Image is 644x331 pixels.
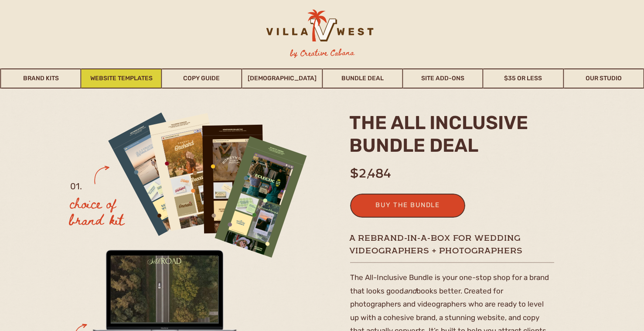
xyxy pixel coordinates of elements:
[404,287,416,295] i: and
[70,179,84,198] h2: 01.
[242,68,322,89] a: [DEMOGRAPHIC_DATA]
[350,164,421,175] h1: $2,484
[403,68,482,89] a: Site Add-Ons
[349,112,549,162] h2: the ALL INCLUSIVE BUNDLE deal
[365,199,450,214] a: buy the bundle
[484,68,563,89] a: $35 or Less
[283,47,361,60] h3: by Creative Cabana
[162,68,241,89] a: Copy Guide
[564,68,643,89] a: Our Studio
[69,195,141,229] h3: choice of brand kit
[1,68,81,89] a: Brand Kits
[323,68,402,89] a: Bundle Deal
[349,233,557,256] h1: A rebrand-in-a-box for wedding videographers + photographers
[82,68,161,89] a: Website Templates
